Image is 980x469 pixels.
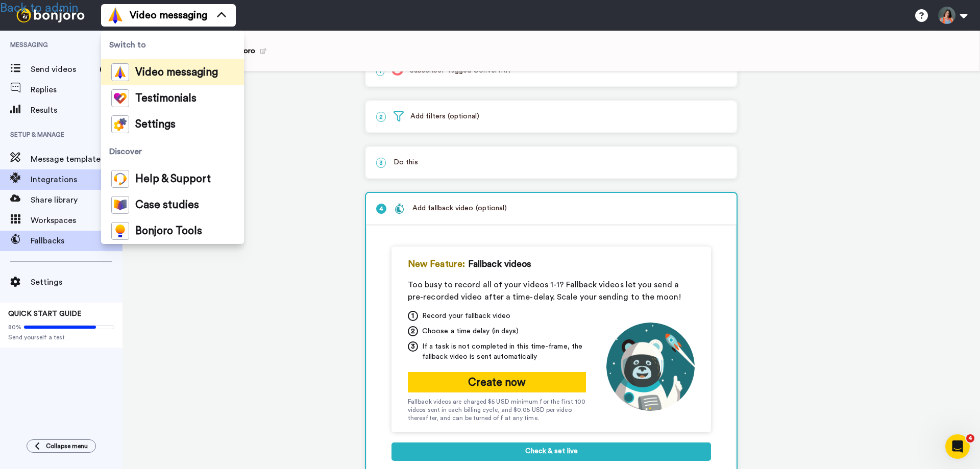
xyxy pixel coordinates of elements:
[376,158,386,168] span: 3
[408,326,418,336] span: 2
[408,372,586,392] button: Create now
[27,439,96,453] button: Collapse menu
[394,111,404,121] img: filter.svg
[365,146,738,179] div: 3Do this
[408,257,465,271] span: New Feature:
[135,174,211,184] span: Help & Support
[101,137,244,166] span: Discover
[468,257,531,271] span: Fallback videos
[101,85,244,111] a: Testimonials
[31,235,122,247] span: Fallbacks
[8,310,82,317] span: QUICK START GUIDE
[408,311,418,321] span: 1
[135,119,176,130] span: Settings
[135,226,202,236] span: Bonjoro Tools
[101,59,244,85] a: Video messaging
[111,89,129,107] img: tm-color.svg
[111,222,129,240] img: bj-tools-colored.svg
[408,279,695,303] div: Too busy to record all of your videos 1-1? Fallback videos let you send a pre-recorded video afte...
[408,341,418,352] span: 3
[376,157,726,168] p: Do this
[101,192,244,218] a: Case studies
[101,218,244,244] a: Bonjoro Tools
[107,7,124,23] img: vm-color.svg
[111,196,129,214] img: case-study-colored.svg
[111,115,129,133] img: settings-colored.svg
[31,214,122,227] span: Workspaces
[135,200,199,210] span: Case studies
[8,333,114,341] span: Send yourself a test
[111,63,129,81] img: vm-color.svg
[111,170,129,188] img: help-and-support-colored.svg
[101,111,244,137] a: Settings
[135,67,218,78] span: Video messaging
[31,194,122,206] span: Share library
[31,84,122,96] span: Replies
[8,323,21,331] span: 80%
[31,276,122,288] span: Settings
[376,204,386,214] span: 4
[606,323,695,411] img: astronaut-joro.png
[101,166,244,192] a: Help & Support
[101,31,244,59] span: Switch to
[130,8,207,22] span: Video messaging
[391,442,711,461] button: Check & set live
[46,442,88,450] span: Collapse menu
[394,203,507,214] div: Add fallback video (optional)
[376,112,386,122] span: 2
[422,341,586,362] span: If a task is not completed in this time-frame, the fallback video is sent automatically
[31,104,122,116] span: Results
[31,63,96,76] span: Send videos
[966,434,974,442] span: 4
[135,93,197,104] span: Testimonials
[422,326,519,336] span: Choose a time delay (in days)
[31,174,122,186] span: Integrations
[365,100,738,133] div: 2Add filters (optional)
[422,311,510,321] span: Record your fallback video
[408,398,586,422] div: Fallback videos are charged $5 USD minimum for the first 100 videos sent in each billing cycle, a...
[945,434,970,459] iframe: Intercom live chat
[376,111,726,122] p: Add filters (optional)
[100,64,112,75] div: 4
[31,153,122,165] span: Message template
